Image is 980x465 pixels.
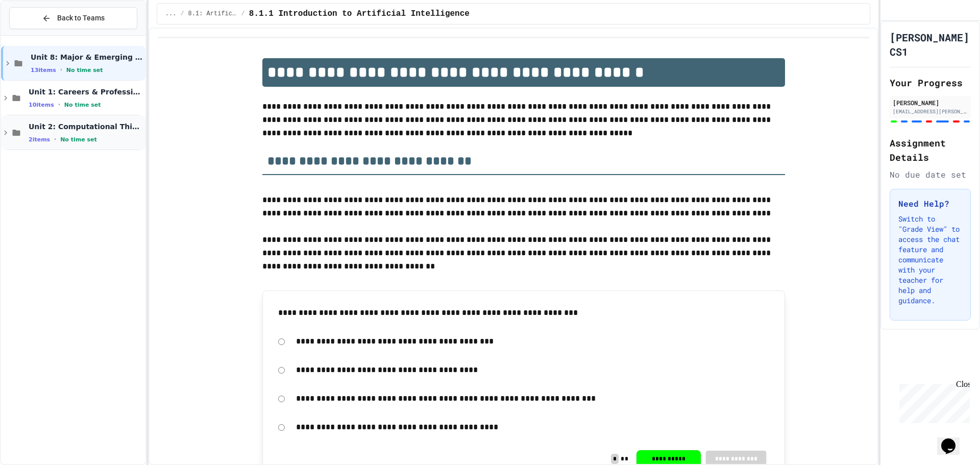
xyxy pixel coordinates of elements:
span: No time set [64,102,101,108]
span: 10 items [29,102,54,108]
span: ... [165,10,177,18]
div: [PERSON_NAME] [893,98,968,107]
span: 8.1: Artificial Intelligence Basics [188,10,237,18]
span: No time set [60,136,97,143]
h2: Assignment Details [890,136,971,164]
span: Unit 8: Major & Emerging Technologies [31,53,143,62]
span: Unit 1: Careers & Professionalism [29,87,143,96]
span: / [180,10,184,18]
span: 2 items [29,136,50,143]
div: No due date set [890,168,971,181]
span: • [54,135,56,143]
span: 13 items [31,67,56,74]
h2: Your Progress [890,76,971,90]
span: • [60,66,62,74]
div: [EMAIL_ADDRESS][PERSON_NAME][DOMAIN_NAME] [893,108,968,115]
iframe: chat widget [895,380,970,423]
iframe: chat widget [937,424,970,455]
h1: [PERSON_NAME] CS1 [890,30,971,59]
span: No time set [66,67,103,74]
div: Chat with us now!Close [4,4,70,65]
span: / [241,10,245,18]
h3: Need Help? [898,198,962,210]
span: • [58,101,60,109]
span: 8.1.1 Introduction to Artificial Intelligence [249,8,470,20]
span: Back to Teams [57,13,105,23]
button: Back to Teams [9,7,137,29]
p: Switch to "Grade View" to access the chat feature and communicate with your teacher for help and ... [898,214,962,306]
span: Unit 2: Computational Thinking & Problem-Solving [29,122,143,131]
